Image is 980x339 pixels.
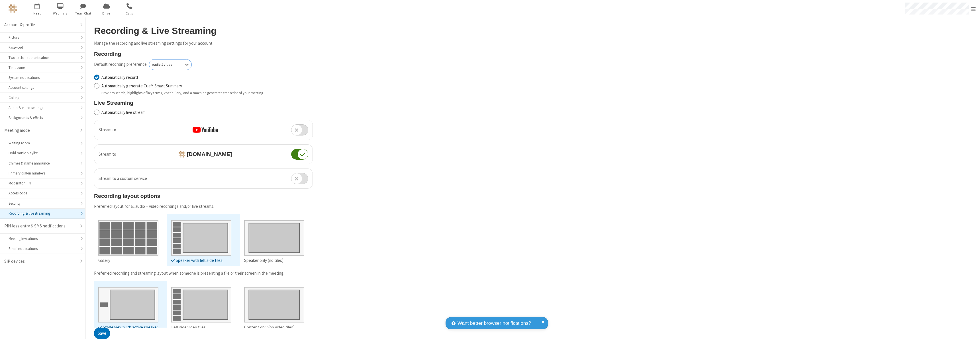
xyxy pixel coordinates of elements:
[174,151,232,158] h4: [DOMAIN_NAME]
[244,283,304,322] img: Content only (no video tiles)
[9,65,77,70] div: Time zone
[98,257,158,264] div: Gallery
[9,35,77,40] div: Picture
[244,216,304,256] img: Speaker only (no tiles)
[94,51,313,57] h4: Recording
[94,270,313,277] p: Preferred recording and streaming layout when someone is presenting a file or their screen in the...
[94,203,313,210] p: Preferred layout for all audio + video recordings and/or live streams.
[98,216,158,256] img: Gallery
[9,190,77,196] div: Access code
[9,45,77,50] div: Password
[101,83,313,89] label: Automatically generate Cue™ Smart Summary
[9,4,17,13] img: QA Selenium DO NOT DELETE OR CHANGE
[94,100,313,106] h4: Live Streaming
[94,120,313,140] li: Stream to
[171,324,231,331] div: Left side video tiles
[9,236,77,241] div: Meeting Invitations
[244,257,304,264] div: Speaker only (no tiles)
[94,169,313,188] li: Stream to a custom service
[9,170,77,176] div: Primary dial-in numbers
[4,223,77,229] div: PIN-less entry & SMS notifications
[101,109,313,116] label: Automatically live stream
[152,62,179,67] div: Audio & video
[179,151,185,158] img: callbridge.rocks
[94,40,313,47] p: Manage the recording and live streaming settings for your account.
[9,246,77,251] div: Email notifications
[26,11,48,16] span: Meet
[9,95,77,100] div: Calling
[4,127,77,134] div: Meeting mode
[9,150,77,156] div: Hold music playlist
[9,201,77,206] div: Security
[171,283,231,322] img: Left side video tiles
[9,105,77,110] div: Audio & video settings
[50,11,71,16] span: Webinars
[171,216,231,256] img: Speaker with left side tiles
[4,258,77,265] div: SIP devices
[98,283,158,322] img: Stage view with active speaker
[9,85,77,90] div: Account settings
[458,320,531,327] span: Want better browser notifications?
[101,74,313,81] label: Automatically record
[119,11,140,16] span: Calls
[96,11,117,16] span: Drive
[244,324,304,331] div: Content only (no video tiles)
[9,161,77,166] div: Chimes & name announce
[98,324,158,331] div: Stage view with active speaker
[101,90,313,96] div: Provides search, highlights of key terms, vocabulary, and a machine generated transcript of your ...
[94,26,313,36] h2: Recording & Live Streaming
[9,180,77,186] div: Moderator PIN
[193,127,218,133] img: YOUTUBE
[9,211,77,216] div: Recording & live streaming
[9,55,77,60] div: Two-factor authentication
[73,11,94,16] span: Team Chat
[9,75,77,80] div: System notifications
[9,115,77,120] div: Backgrounds & effects
[94,61,147,68] span: Default recording preference
[9,140,77,146] div: Waiting room
[94,193,313,199] h4: Recording layout options
[4,22,77,28] div: Account & profile
[171,257,231,264] div: Speaker with left side tiles
[94,145,313,164] li: Stream to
